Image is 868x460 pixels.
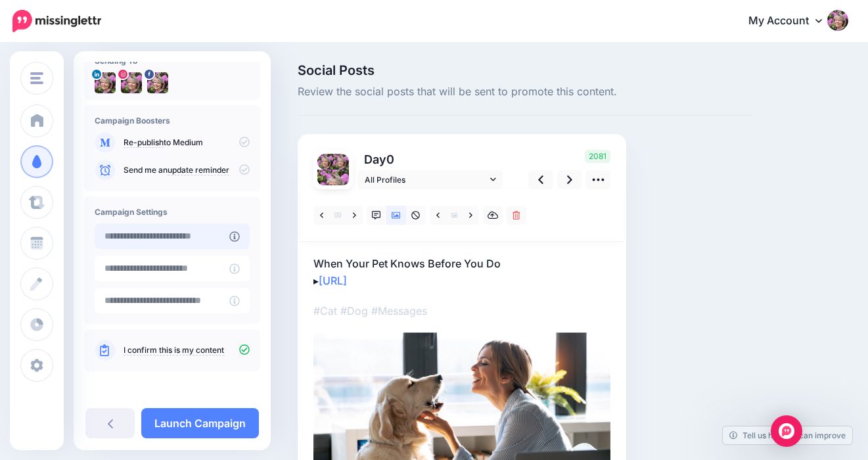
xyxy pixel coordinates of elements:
img: 1563301049719-41716.png [95,72,116,93]
h4: Campaign Boosters [95,116,250,126]
img: 162449568_464119518354413_549544068081178903_n-bsa99486.jpg [317,170,349,201]
p: #Cat #Dog #Messages [313,302,610,319]
img: 162449568_464119518354413_549544068081178903_n-bsa99486.jpg [121,72,142,93]
span: All Profiles [365,173,487,187]
span: Review the social posts that will be sent to promote this content. [298,83,753,101]
a: Re-publish [124,137,164,148]
p: When Your Pet Knows Before You Do ▸ [313,255,610,289]
a: My Account [735,5,848,37]
div: Open Intercom Messenger [771,415,802,447]
span: Social Posts [298,64,753,77]
p: Send me an [124,164,250,176]
a: Tell us how we can improve [723,426,852,444]
a: I confirm this is my content [124,345,224,356]
p: Day [358,150,505,169]
a: update reminder [168,165,229,175]
img: 66608566_2511159742239637_6943006060676382720_n-bsa65918.jpg [147,72,168,93]
a: All Profiles [358,170,503,189]
span: 2081 [585,150,610,163]
p: to Medium [124,137,250,149]
img: 1563301049719-41716.png [317,154,333,170]
img: menu.png [30,72,43,84]
img: 66608566_2511159742239637_6943006060676382720_n-bsa65918.jpg [333,154,349,170]
a: [URL] [319,274,347,287]
h4: Campaign Settings [95,207,250,217]
img: Missinglettr [12,10,101,32]
span: 0 [386,152,394,166]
